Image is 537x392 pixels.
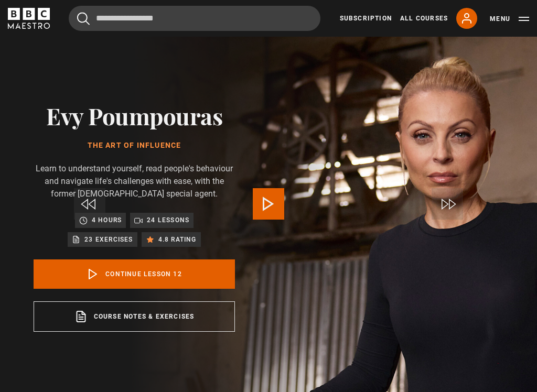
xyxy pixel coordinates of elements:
[147,215,189,225] p: 24 lessons
[340,14,392,23] a: Subscription
[8,8,50,29] svg: BBC Maestro
[84,234,133,245] p: 23 exercises
[34,141,235,150] h1: The Art of Influence
[490,14,529,24] button: Toggle navigation
[34,162,235,200] p: Learn to understand yourself, read people's behaviour and navigate life's challenges with ease, w...
[158,234,197,245] p: 4.8 rating
[34,259,235,289] a: Continue lesson 12
[34,102,235,129] h2: Evy Poumpouras
[92,215,122,225] p: 4 hours
[34,301,235,332] a: Course notes & exercises
[77,12,90,25] button: Submit the search query
[400,14,448,23] a: All Courses
[69,6,320,31] input: Search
